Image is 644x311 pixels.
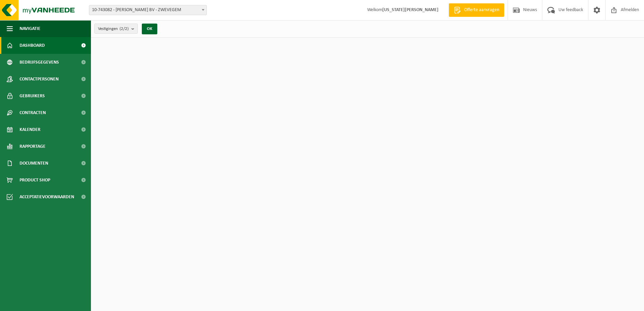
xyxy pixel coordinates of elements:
a: Offerte aanvragen [449,3,504,17]
span: Documenten [20,155,48,172]
span: Contracten [20,104,46,121]
strong: [US_STATE][PERSON_NAME] [382,7,439,12]
count: (2/2) [120,27,129,31]
button: OK [142,24,157,34]
span: 10-743082 - BEERNAERT DAVY BV - ZWEVEGEM [89,5,207,15]
span: Dashboard [20,37,45,54]
span: Gebruikers [20,88,45,104]
span: Rapportage [20,138,45,155]
span: Acceptatievoorwaarden [20,188,74,205]
span: Contactpersonen [20,71,59,88]
span: Product Shop [20,172,50,188]
span: Vestigingen [98,24,129,34]
button: Vestigingen(2/2) [94,24,138,34]
span: Kalender [20,121,40,138]
span: Bedrijfsgegevens [20,54,59,71]
span: Navigatie [20,20,40,37]
span: Offerte aanvragen [462,7,501,13]
span: 10-743082 - BEERNAERT DAVY BV - ZWEVEGEM [89,5,206,15]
